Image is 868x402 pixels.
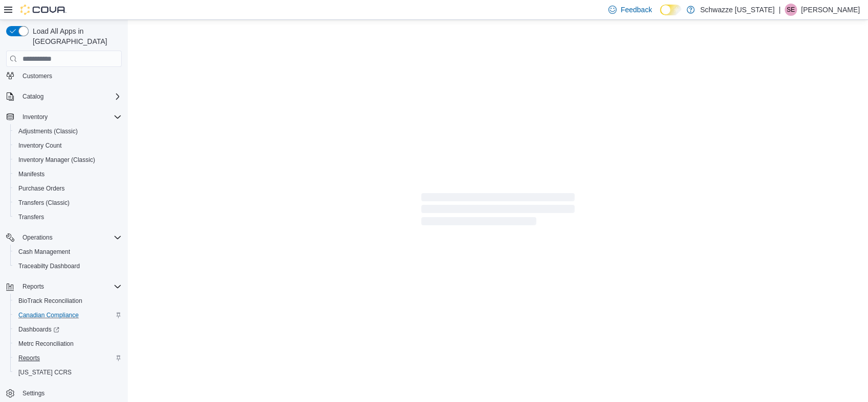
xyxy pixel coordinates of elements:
[14,352,122,364] span: Reports
[421,195,575,228] span: Loading
[14,309,122,321] span: Canadian Compliance
[14,246,122,258] span: Cash Management
[10,351,126,365] button: Reports
[22,233,53,242] span: Operations
[18,325,59,334] span: Dashboards
[14,197,122,209] span: Transfers (Classic)
[18,368,72,376] span: [US_STATE] CCRS
[10,259,126,273] button: Traceabilty Dashboard
[2,230,126,245] button: Operations
[14,182,69,195] a: Purchase Orders
[14,211,122,223] span: Transfers
[18,213,44,221] span: Transfers
[14,260,84,272] a: Traceabilty Dashboard
[22,92,43,101] span: Catalog
[14,366,122,379] span: Washington CCRS
[18,156,95,164] span: Inventory Manager (Classic)
[18,111,122,123] span: Inventory
[18,111,52,123] button: Inventory
[2,110,126,124] button: Inventory
[10,124,126,138] button: Adjustments (Classic)
[18,387,49,399] a: Settings
[18,127,78,135] span: Adjustments (Classic)
[2,386,126,400] button: Settings
[14,168,122,180] span: Manifests
[14,323,122,336] span: Dashboards
[10,365,126,380] button: [US_STATE] CCRS
[14,295,86,307] a: BioTrack Reconciliation
[2,279,126,294] button: Reports
[18,184,65,193] span: Purchase Orders
[18,69,122,82] span: Customers
[14,366,76,379] a: [US_STATE] CCRS
[10,167,126,181] button: Manifests
[18,90,48,103] button: Catalog
[787,4,795,16] span: SE
[14,352,44,364] a: Reports
[10,210,126,224] button: Transfers
[14,197,74,209] a: Transfers (Classic)
[18,280,48,293] button: Reports
[14,211,48,223] a: Transfers
[22,389,44,397] span: Settings
[14,260,122,272] span: Traceabilty Dashboard
[14,125,82,137] a: Adjustments (Classic)
[14,139,122,152] span: Inventory Count
[660,5,681,15] input: Dark Mode
[18,199,70,207] span: Transfers (Classic)
[20,5,66,15] img: Cova
[10,181,126,196] button: Purchase Orders
[18,141,62,150] span: Inventory Count
[14,309,83,321] a: Canadian Compliance
[18,70,56,82] a: Customers
[621,5,652,15] span: Feedback
[14,125,122,137] span: Adjustments (Classic)
[2,89,126,104] button: Catalog
[10,322,126,337] a: Dashboards
[801,4,860,16] p: [PERSON_NAME]
[14,168,49,180] a: Manifests
[10,153,126,167] button: Inventory Manager (Classic)
[14,323,63,336] a: Dashboards
[18,311,79,319] span: Canadian Compliance
[18,248,70,256] span: Cash Management
[18,231,122,244] span: Operations
[18,387,122,399] span: Settings
[18,231,57,244] button: Operations
[22,282,44,291] span: Reports
[700,4,774,16] p: Schwazze [US_STATE]
[22,72,52,80] span: Customers
[18,297,82,305] span: BioTrack Reconciliation
[10,138,126,153] button: Inventory Count
[14,154,99,166] a: Inventory Manager (Classic)
[14,182,122,195] span: Purchase Orders
[10,196,126,210] button: Transfers (Classic)
[14,139,66,152] a: Inventory Count
[14,338,122,350] span: Metrc Reconciliation
[10,308,126,322] button: Canadian Compliance
[22,113,48,121] span: Inventory
[14,154,122,166] span: Inventory Manager (Classic)
[10,245,126,259] button: Cash Management
[779,4,781,16] p: |
[18,354,40,362] span: Reports
[18,262,80,270] span: Traceabilty Dashboard
[18,170,44,178] span: Manifests
[14,338,78,350] a: Metrc Reconciliation
[14,295,122,307] span: BioTrack Reconciliation
[10,294,126,308] button: BioTrack Reconciliation
[29,26,122,46] span: Load All Apps in [GEOGRAPHIC_DATA]
[785,4,797,16] div: Stacey Edwards
[10,337,126,351] button: Metrc Reconciliation
[18,280,122,293] span: Reports
[18,90,122,103] span: Catalog
[18,340,74,348] span: Metrc Reconciliation
[14,246,74,258] a: Cash Management
[2,68,126,83] button: Customers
